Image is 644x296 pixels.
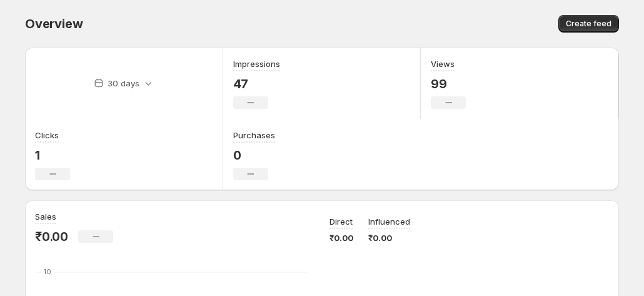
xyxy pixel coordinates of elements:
h3: Clicks [35,129,59,141]
text: 10 [44,267,51,276]
span: Overview [25,16,83,31]
h3: Impressions [233,58,280,70]
h3: Purchases [233,129,275,141]
p: 0 [233,148,275,163]
p: 47 [233,76,280,91]
p: ₹0.00 [330,232,353,244]
p: 1 [35,148,70,163]
p: ₹0.00 [35,229,68,244]
p: Influenced [368,215,410,228]
p: ₹0.00 [368,232,410,244]
h3: Views [431,58,455,70]
h3: Sales [35,210,56,223]
span: Create feed [566,19,611,29]
p: 30 days [108,77,139,89]
p: Direct [330,215,353,228]
button: Create feed [558,15,619,33]
p: 99 [431,76,466,91]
